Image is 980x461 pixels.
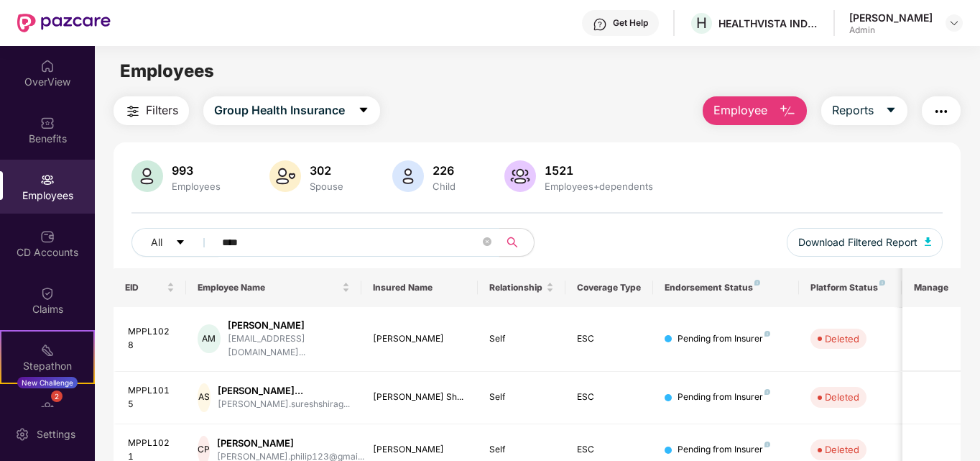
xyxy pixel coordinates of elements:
button: Allcaret-down [131,228,219,257]
img: svg+xml;base64,PHN2ZyB4bWxucz0iaHR0cDovL3d3dy53My5vcmcvMjAwMC9zdmciIHhtbG5zOnhsaW5rPSJodHRwOi8vd3... [779,103,796,120]
div: [PERSON_NAME] [228,319,350,332]
img: svg+xml;base64,PHN2ZyBpZD0iSGVscC0zMngzMiIgeG1sbnM9Imh0dHA6Ly93d3cudzMub3JnLzIwMDAvc3ZnIiB3aWR0aD... [593,17,607,32]
span: EID [125,282,165,293]
img: svg+xml;base64,PHN2ZyBpZD0iRHJvcGRvd24tMzJ4MzIiIHhtbG5zPSJodHRwOi8vd3d3LnczLm9yZy8yMDAwL3N2ZyIgd2... [948,17,960,29]
div: Pending from Insurer [678,443,770,457]
button: Filters [114,96,189,125]
div: HEALTHVISTA INDIA LIMITED [718,17,819,30]
img: svg+xml;base64,PHN2ZyBpZD0iQmVuZWZpdHMiIHhtbG5zPSJodHRwOi8vd3d3LnczLm9yZy8yMDAwL3N2ZyIgd2lkdGg9Ij... [40,116,55,130]
span: Employee [713,101,767,119]
div: MPPL1015 [128,384,175,411]
span: caret-down [885,104,897,117]
img: svg+xml;base64,PHN2ZyB4bWxucz0iaHR0cDovL3d3dy53My5vcmcvMjAwMC9zdmciIHhtbG5zOnhsaW5rPSJodHRwOi8vd3... [925,237,932,246]
div: Deleted [825,442,859,457]
span: Download Filtered Report [798,234,917,250]
button: Download Filtered Report [787,228,943,257]
img: svg+xml;base64,PHN2ZyB4bWxucz0iaHR0cDovL3d3dy53My5vcmcvMjAwMC9zdmciIHhtbG5zOnhsaW5rPSJodHRwOi8vd3... [392,160,424,192]
img: svg+xml;base64,PHN2ZyB4bWxucz0iaHR0cDovL3d3dy53My5vcmcvMjAwMC9zdmciIHdpZHRoPSIyNCIgaGVpZ2h0PSIyNC... [933,103,950,120]
div: Platform Status [810,282,889,293]
img: New Pazcare Logo [17,14,111,32]
img: svg+xml;base64,PHN2ZyBpZD0iRW5kb3JzZW1lbnRzIiB4bWxucz0iaHR0cDovL3d3dy53My5vcmcvMjAwMC9zdmciIHdpZH... [40,400,55,414]
img: svg+xml;base64,PHN2ZyB4bWxucz0iaHR0cDovL3d3dy53My5vcmcvMjAwMC9zdmciIHdpZHRoPSI4IiBoZWlnaHQ9IjgiIH... [879,280,885,286]
div: ESC [577,443,642,457]
div: Pending from Insurer [678,391,770,404]
div: [PERSON_NAME] [217,437,364,450]
button: Group Health Insurancecaret-down [203,96,380,125]
div: [EMAIL_ADDRESS][DOMAIN_NAME]... [228,332,350,360]
div: [PERSON_NAME] [373,443,467,457]
span: Filters [146,101,178,119]
img: svg+xml;base64,PHN2ZyB4bWxucz0iaHR0cDovL3d3dy53My5vcmcvMjAwMC9zdmciIHdpZHRoPSI4IiBoZWlnaHQ9IjgiIH... [754,280,760,286]
div: [PERSON_NAME]... [218,384,350,398]
img: svg+xml;base64,PHN2ZyB4bWxucz0iaHR0cDovL3d3dy53My5vcmcvMjAwMC9zdmciIHhtbG5zOnhsaW5rPSJodHRwOi8vd3... [269,160,301,192]
img: svg+xml;base64,PHN2ZyBpZD0iRW1wbG95ZWVzIiB4bWxucz0iaHR0cDovL3d3dy53My5vcmcvMjAwMC9zdmciIHdpZHRoPS... [40,173,55,187]
img: svg+xml;base64,PHN2ZyBpZD0iU2V0dGluZy0yMHgyMCIgeG1sbnM9Imh0dHA6Ly93d3cudzMub3JnLzIwMDAvc3ZnIiB3aW... [15,427,29,442]
span: Group Health Insurance [214,101,345,119]
div: Child [430,181,458,192]
div: AS [198,383,211,412]
div: Self [489,332,554,346]
div: Employees+dependents [542,181,656,192]
div: ESC [577,391,642,404]
img: svg+xml;base64,PHN2ZyB4bWxucz0iaHR0cDovL3d3dy53My5vcmcvMjAwMC9zdmciIHhtbG5zOnhsaW5rPSJodHRwOi8vd3... [131,160,163,192]
span: Employees [120,60,214,81]
th: EID [114,268,187,307]
div: 993 [169,163,223,178]
div: [PERSON_NAME] [849,11,933,24]
div: Deleted [825,332,859,346]
div: Stepathon [1,359,93,373]
th: Coverage Type [565,268,653,307]
span: Reports [832,101,874,119]
div: Get Help [613,17,648,29]
div: Admin [849,24,933,36]
img: svg+xml;base64,PHN2ZyB4bWxucz0iaHR0cDovL3d3dy53My5vcmcvMjAwMC9zdmciIHhtbG5zOnhsaW5rPSJodHRwOi8vd3... [504,160,536,192]
button: search [499,228,535,257]
img: svg+xml;base64,PHN2ZyBpZD0iQ2xhaW0iIHhtbG5zPSJodHRwOi8vd3d3LnczLm9yZy8yMDAwL3N2ZyIgd2lkdGg9IjIwIi... [40,286,55,301]
div: Self [489,391,554,404]
div: [PERSON_NAME].sureshshirag... [218,398,350,411]
img: svg+xml;base64,PHN2ZyBpZD0iQ0RfQWNjb3VudHMiIGRhdGEtbmFtZT0iQ0QgQWNjb3VudHMiIHhtbG5zPSJodHRwOi8vd3... [40,229,55,244]
span: close-circle [483,237,491,246]
div: ESC [577,332,642,346]
button: Employee [703,96,807,125]
span: All [151,234,162,250]
div: AM [198,324,221,353]
div: Self [489,443,554,457]
div: New Challenge [17,377,78,388]
div: 302 [307,163,346,178]
div: Settings [32,427,80,442]
span: Employee Name [198,282,339,293]
span: caret-down [175,237,185,249]
span: Relationship [489,282,543,293]
div: Pending from Insurer [678,332,770,346]
span: search [499,237,527,248]
div: Deleted [825,390,859,404]
span: caret-down [358,104,369,117]
div: 1521 [542,163,656,178]
th: Manage [902,268,961,307]
th: Relationship [478,268,565,307]
th: Employee Name [186,268,361,307]
div: 2 [51,391,63,402]
div: MPPL1028 [128,325,175,352]
img: svg+xml;base64,PHN2ZyB4bWxucz0iaHR0cDovL3d3dy53My5vcmcvMjAwMC9zdmciIHdpZHRoPSI4IiBoZWlnaHQ9IjgiIH... [764,442,770,447]
div: Spouse [307,181,346,192]
img: svg+xml;base64,PHN2ZyB4bWxucz0iaHR0cDovL3d3dy53My5vcmcvMjAwMC9zdmciIHdpZHRoPSIyNCIgaGVpZ2h0PSIyNC... [124,103,142,120]
img: svg+xml;base64,PHN2ZyB4bWxucz0iaHR0cDovL3d3dy53My5vcmcvMjAwMC9zdmciIHdpZHRoPSI4IiBoZWlnaHQ9IjgiIH... [764,331,770,337]
span: close-circle [483,236,491,250]
div: Employees [169,181,223,192]
img: svg+xml;base64,PHN2ZyBpZD0iSG9tZSIgeG1sbnM9Imh0dHA6Ly93d3cudzMub3JnLzIwMDAvc3ZnIiB3aWR0aD0iMjAiIG... [40,59,55,73]
span: H [696,14,707,32]
img: svg+xml;base64,PHN2ZyB4bWxucz0iaHR0cDovL3d3dy53My5vcmcvMjAwMC9zdmciIHdpZHRoPSIyMSIgaGVpZ2h0PSIyMC... [40,343,55,357]
img: svg+xml;base64,PHN2ZyB4bWxucz0iaHR0cDovL3d3dy53My5vcmcvMjAwMC9zdmciIHdpZHRoPSI4IiBoZWlnaHQ9IjgiIH... [764,389,770,395]
button: Reportscaret-down [821,96,907,125]
div: 226 [430,163,458,178]
div: [PERSON_NAME] Sh... [373,391,467,404]
div: [PERSON_NAME] [373,332,467,346]
th: Insured Name [361,268,479,307]
div: Endorsement Status [665,282,787,293]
